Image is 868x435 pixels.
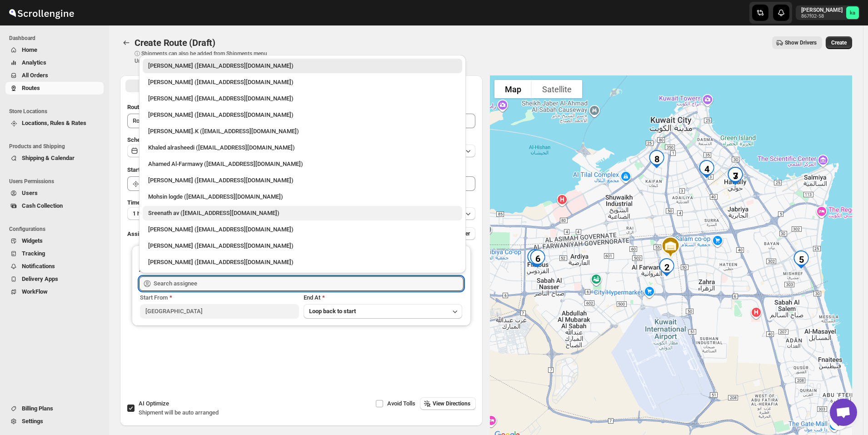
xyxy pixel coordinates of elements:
[309,308,356,315] span: Loop back to start
[148,94,457,103] div: [PERSON_NAME] ([EMAIL_ADDRESS][DOMAIN_NAME])
[304,304,463,319] button: Loop back to start
[525,246,550,271] div: 6
[22,72,48,79] span: All Orders
[5,260,104,273] button: Notifications
[5,152,104,165] button: Shipping & Calendar
[127,166,199,173] span: Start Location (Warehouse)
[127,104,159,110] span: Route Name
[5,187,104,200] button: Users
[148,225,457,234] div: [PERSON_NAME] ([EMAIL_ADDRESS][DOMAIN_NAME])
[127,207,475,220] button: 1 hour
[22,288,48,295] span: WorkFlow
[139,73,466,90] li: Mostafa Khalifa (mostafa.khalifa799@gmail.com)
[772,36,822,49] button: Show Drivers
[148,258,457,267] div: [PERSON_NAME] ([EMAIL_ADDRESS][DOMAIN_NAME])
[9,225,105,233] span: Configurations
[125,80,300,92] button: All Route Options
[22,155,75,161] span: Shipping & Calendar
[139,90,466,106] li: Mohameed Ismayil (ismayil22110@gmail.com)
[654,255,679,280] div: 2
[9,35,105,42] span: Dashboard
[127,136,164,143] span: Scheduled for
[7,1,75,24] img: ScrollEngine
[5,200,104,212] button: Cash Collection
[135,37,215,48] span: Create Route (Draft)
[22,405,53,412] span: Billing Plans
[433,400,470,407] span: View Directions
[5,235,104,247] button: Widgets
[801,14,843,19] p: 867f02-58
[22,46,37,53] span: Home
[139,400,169,407] span: AI Optimize
[148,209,457,218] div: Sreenath av ([EMAIL_ADDRESS][DOMAIN_NAME])
[788,247,814,272] div: 5
[139,188,466,204] li: Mohsin logde (logdemohsin@gmail.com)
[5,82,104,95] button: Routes
[148,127,457,136] div: [PERSON_NAME].K ([EMAIL_ADDRESS][DOMAIN_NAME])
[723,163,748,189] div: 7
[22,59,46,66] span: Analytics
[5,247,104,260] button: Tracking
[22,250,45,257] span: Tracking
[148,78,457,87] div: [PERSON_NAME] ([EMAIL_ADDRESS][DOMAIN_NAME])
[139,106,466,122] li: shadi mouhamed (shadi.mouhamed2@gmail.com)
[5,117,104,130] button: Locations, Rules & Rates
[139,139,466,155] li: Khaled alrasheedi (kthug0q@gmail.com)
[148,160,457,169] div: Ahamed Al-Farmawy ([EMAIL_ADDRESS][DOMAIN_NAME])
[22,237,43,244] span: Widgets
[139,171,466,188] li: Mohammad Tanweer Alam (mdt8642@gmail.com)
[5,69,104,82] button: All Orders
[22,190,38,196] span: Users
[148,110,457,120] div: [PERSON_NAME] ([EMAIL_ADDRESS][DOMAIN_NAME])
[532,80,582,98] button: Show satellite imagery
[22,202,63,209] span: Cash Collection
[148,143,457,152] div: Khaled alrasheedi ([EMAIL_ADDRESS][DOMAIN_NAME])
[850,10,855,16] text: ka
[127,145,475,157] button: [DATE]|[DATE]
[494,80,532,98] button: Show street map
[22,85,40,91] span: Routes
[139,237,466,253] li: Mohammed faizan (fs3453480@gmail.com)
[148,176,457,185] div: [PERSON_NAME] ([EMAIL_ADDRESS][DOMAIN_NAME])
[127,114,475,128] input: Eg: Bengaluru Route
[831,39,847,46] span: Create
[139,155,466,171] li: Ahamed Al-Farmawy (m.farmawy510@gmail.com)
[133,210,149,217] span: 1 hour
[304,293,463,302] div: End At
[694,156,719,182] div: 4
[154,276,464,291] input: Search assignee
[5,285,104,298] button: WorkFlow
[148,192,457,201] div: Mohsin logde ([EMAIL_ADDRESS][DOMAIN_NAME])
[127,199,164,206] span: Time Per Stop
[796,5,860,20] button: User menu
[785,39,817,46] span: Show Drivers
[139,122,466,139] li: Muhammed Ramees.K (rameesrami2680@gmail.com)
[120,95,483,388] div: All Route Options
[5,402,104,415] button: Billing Plans
[430,230,470,237] span: Add More Driver
[5,56,104,69] button: Analytics
[127,230,152,237] span: Assign to
[139,253,466,270] li: Shaibaz Karbari (shaibazkarbari364@gmail.com)
[420,397,476,410] button: View Directions
[830,399,857,426] div: Open chat
[22,263,55,270] span: Notifications
[139,409,219,416] span: Shipment will be auto arranged
[846,6,859,19] span: khaled alrashidi
[22,275,58,282] span: Delivery Apps
[9,108,105,115] span: Store Locations
[387,400,415,407] span: Avoid Tolls
[148,241,457,250] div: [PERSON_NAME] ([EMAIL_ADDRESS][DOMAIN_NAME])
[139,59,466,73] li: khaled alrashidi (new.tec.q8@gmail.com)
[5,415,104,428] button: Settings
[139,220,466,237] li: Mohammad chand (mohdqabid@gmail.com)
[5,273,104,285] button: Delivery Apps
[22,120,86,126] span: Locations, Rules & Rates
[826,36,852,49] button: Create
[522,245,548,271] div: 1
[644,146,669,172] div: 8
[9,143,105,150] span: Products and Shipping
[120,36,133,49] button: Routes
[135,50,278,65] p: ⓘ Shipments can also be added from Shipments menu Unrouted tab
[829,412,848,430] button: Map camera controls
